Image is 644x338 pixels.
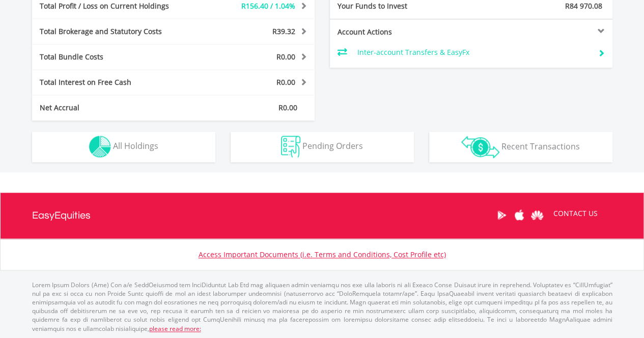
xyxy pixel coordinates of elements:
span: R39.32 [272,26,295,36]
div: Total Profit / Loss on Current Holdings [32,1,197,11]
a: Access Important Documents (i.e. Terms and Conditions, Cost Profile etc) [199,250,446,259]
span: R0.00 [276,77,295,87]
a: Huawei [528,199,546,231]
a: please read more: [149,324,201,333]
div: Total Bundle Costs [32,52,197,62]
div: Your Funds to Invest [330,1,471,11]
a: Google Play [493,199,511,231]
span: Recent Transactions [501,140,580,151]
a: Apple [511,199,528,231]
img: holdings-wht.png [89,136,111,158]
button: All Holdings [32,132,215,162]
span: R84 970.08 [565,1,602,11]
button: Pending Orders [231,132,414,162]
p: Lorem Ipsum Dolors (Ame) Con a/e SeddOeiusmod tem InciDiduntut Lab Etd mag aliquaen admin veniamq... [32,281,612,333]
span: R0.00 [278,103,297,112]
img: pending_instructions-wht.png [281,136,300,158]
a: EasyEquities [32,193,91,238]
span: R156.40 / 1.04% [241,1,295,11]
div: Net Accrual [32,103,197,113]
div: Total Interest on Free Cash [32,77,197,87]
span: R0.00 [276,52,295,62]
img: transactions-zar-wht.png [461,136,499,158]
button: Recent Transactions [429,132,612,162]
td: Inter-account Transfers & EasyFx [357,45,590,60]
a: CONTACT US [546,199,605,228]
div: Total Brokerage and Statutory Costs [32,26,197,37]
span: All Holdings [113,140,158,151]
span: Pending Orders [302,140,363,151]
div: Account Actions [330,27,471,37]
